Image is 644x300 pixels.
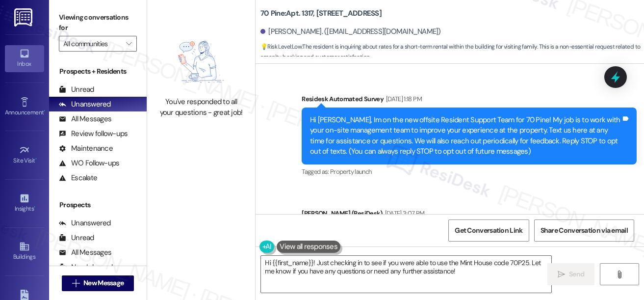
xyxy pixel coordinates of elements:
[161,32,241,92] img: empty-state
[44,108,45,114] span: •
[34,204,35,211] span: •
[541,225,628,236] span: Share Conversation via email
[83,278,124,288] span: New Message
[448,219,529,242] button: Get Conversation Link
[534,219,634,242] button: Share Conversation via email
[569,269,584,279] span: Send
[62,275,134,291] button: New Message
[384,94,422,104] div: [DATE] 1:18 PM
[59,84,94,95] div: Unread
[59,247,111,258] div: All Messages
[72,279,79,287] i: 
[330,167,371,176] span: Property launch
[59,114,111,124] div: All Messages
[5,238,44,265] a: Buildings
[49,66,147,77] div: Prospects + Residents
[59,10,137,36] label: Viewing conversations for
[616,271,623,278] i: 
[14,8,34,27] img: ResiDesk Logo
[302,94,637,108] div: Residesk Automated Survey
[59,262,116,273] div: New Inbounds
[63,36,121,52] input: All communities
[59,99,111,109] div: Unanswered
[5,142,44,168] a: Site Visit •
[558,271,565,278] i: 
[59,173,97,183] div: Escalate
[260,8,382,19] b: 70 Pine: Apt. 1317, [STREET_ADDRESS]
[59,158,119,168] div: WO Follow-ups
[59,218,111,228] div: Unanswered
[49,200,147,210] div: Prospects
[59,143,113,154] div: Maintenance
[302,164,637,179] div: Tagged as:
[260,43,302,51] strong: 💡 Risk Level: Low
[547,263,595,285] button: Send
[59,233,94,243] div: Unread
[383,208,425,218] div: [DATE] 3:07 PM
[455,225,522,236] span: Get Conversation Link
[261,256,551,293] textarea: Hi {{first_name}}! Just checking in to see if you were able to use the Mint House code 70P25. Let...
[260,42,644,63] span: : The resident is inquiring about rates for a short-term rental within the building for visiting ...
[35,156,37,163] span: •
[5,190,44,217] a: Insights •
[126,40,131,48] i: 
[302,208,637,222] div: [PERSON_NAME] (ResiDesk)
[59,129,128,139] div: Review follow-ups
[260,27,441,37] div: [PERSON_NAME]. ([EMAIL_ADDRESS][DOMAIN_NAME])
[5,45,44,72] a: Inbox
[310,115,621,157] div: Hi [PERSON_NAME], Im on the new offsite Resident Support Team for 70 Pine! My job is to work with...
[158,97,244,118] div: You've responded to all your questions - great job!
